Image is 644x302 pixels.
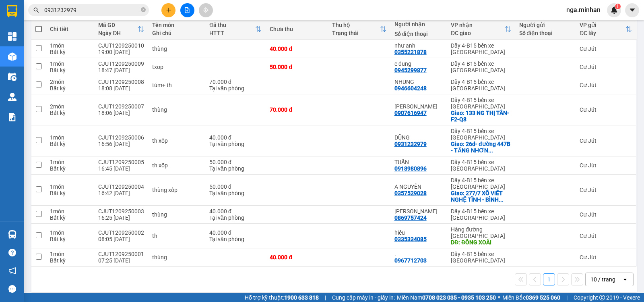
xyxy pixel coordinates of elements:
div: 1 món [50,208,90,215]
div: 1 món [50,159,90,165]
div: c dung [394,60,443,67]
div: TUẤN [394,159,443,165]
span: search [33,7,39,13]
div: Bất kỳ [50,141,90,147]
th: Toggle SortBy [576,19,636,40]
div: 70.000 đ [270,106,324,113]
div: CJUT1209250006 [98,134,144,141]
div: Cư Jút [580,82,632,88]
div: 08:05 [DATE] [98,236,144,242]
div: thùng [152,46,201,52]
div: Ghi chú [152,30,201,36]
div: Bất kỳ [50,165,90,172]
div: Cư Jút [580,106,632,113]
span: caret-down [629,6,636,14]
div: 2 món [50,79,90,85]
div: Bất kỳ [50,190,90,196]
div: TRẦN ĐÌNH DUY [394,208,443,215]
div: 40.000 đ [209,208,262,215]
div: Dãy 4-B15 bến xe [GEOGRAPHIC_DATA] [451,128,511,141]
div: hiếu [394,229,443,236]
div: CJUT1209250009 [98,60,144,67]
div: HTTT [209,30,255,36]
div: Dãy 4-B15 bến xe [GEOGRAPHIC_DATA] [451,177,511,190]
img: warehouse-icon [8,73,17,81]
img: dashboard-icon [8,32,17,41]
div: Cư Jút [7,7,47,17]
div: Giao: 26d- đường 447B - TĂNG NHƠN PHÚ A - Q9 [451,141,511,154]
div: th xốp [152,162,201,169]
div: 40.000 đ [270,254,324,260]
div: Số điện thoại [519,30,572,36]
div: CJUT1209250008 [98,79,144,85]
div: 0357529028 [394,190,427,196]
span: 1 [616,4,619,9]
span: ... [499,196,504,203]
div: 1 món [50,229,90,236]
div: 18:08 [DATE] [98,85,144,92]
button: aim [199,3,213,17]
div: CJUT1209250005 [98,159,144,165]
div: Dãy 4-B15 bến xe [GEOGRAPHIC_DATA] [451,42,511,55]
div: 1 món [50,183,90,190]
div: 70.000 đ [209,79,262,85]
div: Cư Jút [580,162,632,169]
div: ĐC lấy [580,30,625,36]
span: Miền Nam [397,293,496,302]
span: Miền Bắc [502,293,560,302]
div: Số điện thoại [394,31,443,37]
span: copyright [599,295,605,300]
div: 2 món [50,103,90,110]
div: 16:45 [DATE] [98,165,144,172]
div: Tại văn phòng [209,141,262,147]
div: NHUNG [394,79,443,85]
svg: open [622,276,628,283]
div: Đã thu [209,22,255,28]
div: 50.000 đ [209,159,262,165]
div: Hàng đường [GEOGRAPHIC_DATA] [451,226,511,239]
div: 0869757424 [394,215,427,221]
div: LỆ THỦY [394,103,443,110]
div: Bất kỳ [50,110,90,116]
div: 1 món [50,251,90,257]
div: 0355221878 [394,49,427,55]
span: close-circle [141,6,146,14]
div: txop [152,64,201,70]
div: Giao: 277/7 XÔ VIẾT NGHỆ TĨNH - BÌNH THẠNH [451,190,511,203]
div: 16:42 [DATE] [98,190,144,196]
button: plus [161,3,175,17]
span: message [8,285,16,293]
div: thùng [152,211,201,218]
div: 0335334085 [394,236,427,242]
div: Thu hộ [332,22,380,28]
span: Cung cấp máy in - giấy in: [332,293,395,302]
div: như anh [394,42,443,49]
span: aim [203,7,208,13]
div: Chưa thu [270,26,324,32]
div: Dãy 4-B15 bến xe [GEOGRAPHIC_DATA] [451,60,511,73]
div: 10 / trang [590,275,615,283]
div: Dãy 4-B15 bến xe [GEOGRAPHIC_DATA] [451,97,511,110]
div: Bất kỳ [50,67,90,73]
div: 0907616947 [394,110,427,116]
div: 50.000 đ [270,64,324,70]
strong: 1900 633 818 [284,294,319,301]
div: 50.000 đ [209,183,262,190]
div: 16:56 [DATE] [98,141,144,147]
div: Bất kỳ [50,236,90,242]
span: file-add [184,7,190,13]
input: Tìm tên, số ĐT hoặc mã đơn [44,6,139,15]
img: warehouse-icon [8,93,17,101]
div: thùng xốp [152,187,201,193]
div: th [152,233,201,239]
th: Toggle SortBy [447,19,515,40]
div: 1 món [50,134,90,141]
div: 40.000 đ [209,134,262,141]
img: icon-new-feature [611,6,618,14]
strong: 0708 023 035 - 0935 103 250 [422,294,496,301]
div: 16:25 [DATE] [98,215,144,221]
span: Gửi: [7,8,19,16]
div: . [394,251,443,257]
div: Bất kỳ [50,49,90,55]
div: Chi tiết [50,26,90,32]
